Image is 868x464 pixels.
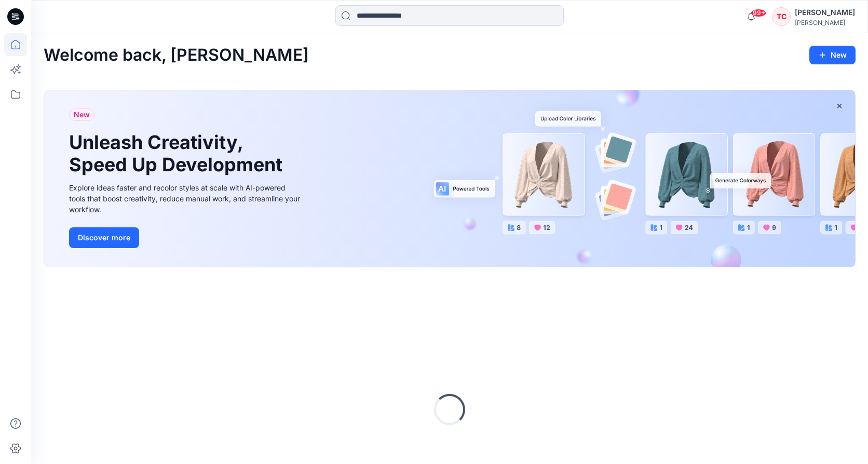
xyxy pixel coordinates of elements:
[772,7,791,26] div: TC
[69,227,303,248] a: Discover more
[69,131,287,176] h1: Unleash Creativity, Speed Up Development
[795,6,855,19] div: [PERSON_NAME]
[69,182,303,215] div: Explore ideas faster and recolor styles at scale with AI-powered tools that boost creativity, red...
[809,46,856,64] button: New
[74,108,90,121] span: New
[44,46,309,65] h2: Welcome back, [PERSON_NAME]
[69,227,139,248] button: Discover more
[795,19,855,26] div: [PERSON_NAME]
[751,9,766,17] span: 99+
